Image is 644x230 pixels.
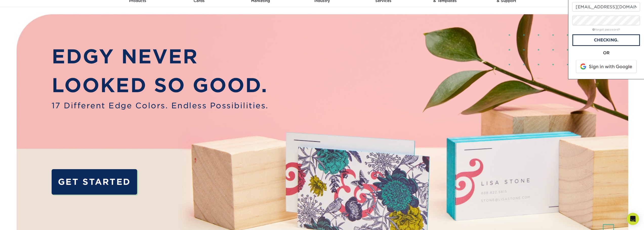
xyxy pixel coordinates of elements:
a: GET STARTED [52,169,137,194]
div: OR [572,50,640,56]
div: Open Intercom Messenger [627,213,639,225]
a: Checking. [572,34,640,46]
span: 17 Different Edge Colors. Endless Possibilities. [52,100,268,112]
p: EDGY NEVER [52,42,268,71]
p: LOOKED SO GOOD. [52,71,268,100]
input: Email [572,2,640,12]
a: forgot password? [592,28,620,31]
